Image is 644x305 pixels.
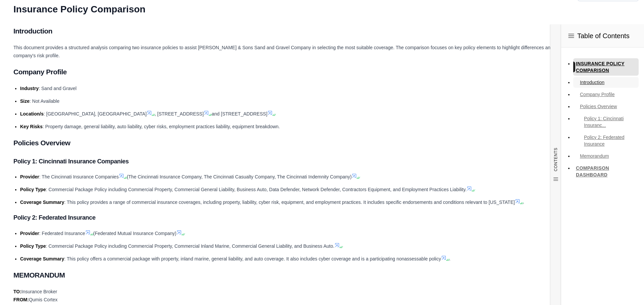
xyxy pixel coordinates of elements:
span: Table of Contents [577,31,630,41]
span: Provider [20,174,39,179]
span: Policy Type [20,243,46,249]
span: : [GEOGRAPHIC_DATA], [GEOGRAPHIC_DATA] [44,111,147,117]
a: INSURANCE POLICY COMPARISON [573,58,639,76]
span: . [523,200,524,205]
span: Industry [20,86,39,91]
span: : Property damage, general liability, auto liability, cyber risks, employment practices liability... [43,124,280,129]
a: Company Profile [573,89,639,100]
h2: Introduction [13,24,631,38]
span: (The Cincinnati Insurance Company, The Cincinnati Casualty Company, The Cincinnati Indemnity Comp... [127,174,352,179]
span: : Commercial Package Policy including Commercial Property, Commercial Inland Marine, Commercial G... [46,243,334,249]
span: Coverage Summary [20,200,64,205]
span: Location/s [20,111,44,117]
h2: MEMORANDUM [13,268,631,282]
a: Policy 2: Federated Insurance [573,132,639,149]
span: . [449,256,450,261]
a: Policy 1: Cincinnati Insuranc... [573,113,639,131]
h3: Policy 1: Cincinnati Insurance Companies [13,155,631,167]
h3: Policy 2: Federated Insurance [13,212,631,224]
span: : The Cincinnati Insurance Companies [39,174,119,179]
span: : Not Available [30,98,59,104]
a: Policies Overview [573,101,639,112]
a: Memorandum [573,151,639,161]
span: Qumis Cortex [29,297,58,302]
h2: Policies Overview [13,136,631,150]
span: Size [20,98,30,104]
strong: FROM: [13,297,29,302]
span: Policy Type [20,187,46,192]
span: Key Risks [20,124,43,129]
span: : This policy offers a commercial package with property, inland marine, general liability, and au... [64,256,441,261]
span: : Federated Insurance [39,231,85,236]
span: : Commercial Package Policy including Commercial Property, Commercial General Liability, Business... [46,187,467,192]
span: This document provides a structured analysis comparing two insurance policies to assist [PERSON_N... [13,45,607,58]
span: and [STREET_ADDRESS] [212,111,267,117]
h2: Company Profile [13,65,631,79]
span: : Sand and Gravel [39,86,76,91]
span: CONTENTS [553,148,558,171]
span: Insurance Broker [21,289,57,294]
span: (Federated Mutual Insurance Company) [93,231,176,236]
span: , [STREET_ADDRESS] [155,111,204,117]
span: : This policy provides a range of commercial insurance coverages, including property, liability, ... [64,200,515,205]
a: COMPARISON DASHBOARD [573,163,639,180]
strong: TO: [13,289,21,294]
span: Coverage Summary [20,256,64,261]
span: Provider [20,231,39,236]
a: Introduction [573,77,639,88]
